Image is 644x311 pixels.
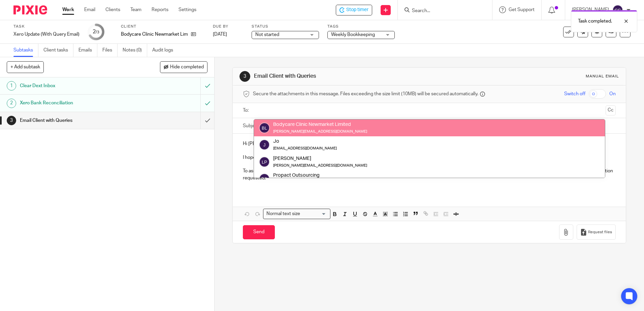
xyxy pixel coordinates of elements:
div: Jo [273,138,337,145]
a: Settings [179,6,196,13]
span: Hide completed [170,65,204,70]
p: To assist us with bringing your Xero accounts right up to date please can you take a moment to re... [243,168,615,181]
a: Client tasks [43,44,73,57]
p: Hi [PERSON_NAME] [243,140,615,147]
div: Propact Outsourcing [273,172,367,179]
div: 1 [7,81,16,91]
button: Cc [606,105,616,115]
span: Request files [588,230,612,235]
div: Search for option [263,209,330,219]
img: svg%3E [259,123,270,133]
input: Search for option [302,210,326,217]
a: Subtasks [13,44,38,57]
span: On [609,91,616,97]
input: Send [243,225,275,240]
label: Client [121,24,204,29]
small: [PERSON_NAME][EMAIL_ADDRESS][DOMAIN_NAME] [273,130,367,133]
h1: Email Client with Queries [254,73,444,80]
p: Task completed. [578,18,612,25]
button: Request files [577,224,616,240]
span: Switch off [564,91,585,97]
a: Audit logs [152,44,178,57]
a: Team [130,6,141,13]
img: svg%3E [259,157,270,167]
img: svg%3E [259,139,270,150]
button: + Add subtask [7,61,44,73]
div: Xero Update (With Query Email) [13,31,79,38]
a: Clients [105,6,120,13]
label: Subject: [243,123,260,129]
h1: Clear Dext Inbox [20,81,136,91]
small: [PERSON_NAME][EMAIL_ADDRESS][DOMAIN_NAME] [273,164,367,167]
label: Task [13,24,79,29]
a: Work [62,6,74,13]
button: Hide completed [160,61,207,73]
div: 3 [239,71,250,82]
label: Due by [213,24,243,29]
label: Status [252,24,319,29]
label: To: [243,107,250,114]
div: Bodycare Clinic Newmarket Limited [273,121,367,128]
p: I hope you are well. [243,154,615,161]
h1: Xero Bank Reconciliation [20,98,136,108]
span: Secure the attachments in this message. Files exceeding the size limit (10MB) will be secured aut... [253,91,478,97]
a: Notes (0) [123,44,147,57]
img: svg%3E [612,5,623,15]
div: 2 [93,28,99,36]
span: Normal text size [265,210,301,217]
small: /3 [96,30,99,34]
a: Reports [152,6,168,13]
span: Not started [255,32,279,37]
div: Manual email [586,74,619,79]
div: Bodycare Clinic Newmarket Limited - Xero Update (With Query Email) [336,5,372,15]
p: Bodycare Clinic Newmarket Limited [121,31,188,38]
img: svg%3E [259,173,270,184]
small: [EMAIL_ADDRESS][DOMAIN_NAME] [273,146,337,150]
a: Emails [78,44,97,57]
span: Weekly Bookkeeping [331,32,375,37]
a: Email [84,6,95,13]
div: [PERSON_NAME] [273,155,367,162]
img: Pixie [13,5,47,14]
h1: Email Client with Queries [20,115,136,126]
div: 2 [7,99,16,108]
a: Files [102,44,118,57]
div: 3 [7,116,16,125]
span: [DATE] [213,32,227,37]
